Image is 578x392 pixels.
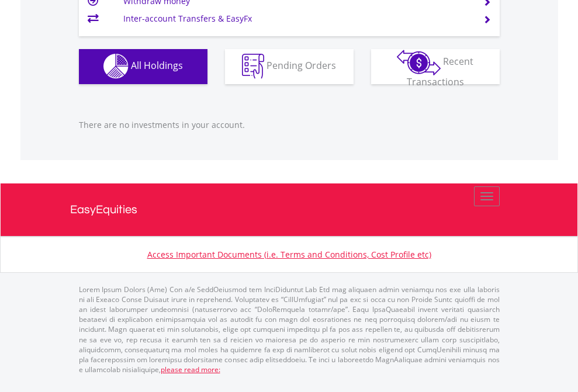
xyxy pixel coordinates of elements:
span: Recent Transactions [407,55,474,88]
span: All Holdings [131,59,183,72]
img: holdings-wht.png [103,54,129,79]
button: Pending Orders [225,49,354,84]
a: please read more: [161,365,220,374]
td: Inter-account Transfers & EasyFx [123,10,469,27]
p: Lorem Ipsum Dolors (Ame) Con a/e SeddOeiusmod tem InciDiduntut Lab Etd mag aliquaen admin veniamq... [79,285,500,374]
span: Pending Orders [266,59,336,72]
button: Recent Transactions [371,49,500,84]
img: pending_instructions-wht.png [242,54,264,79]
a: Access Important Documents (i.e. Terms and Conditions, Cost Profile etc) [147,249,431,260]
p: There are no investments in your account. [79,119,500,131]
button: All Holdings [79,49,207,84]
a: EasyEquities [70,183,508,236]
img: transactions-zar-wht.png [397,50,441,75]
